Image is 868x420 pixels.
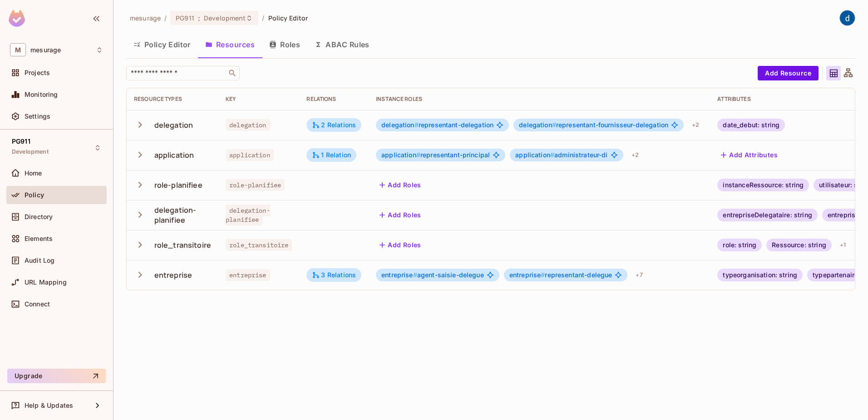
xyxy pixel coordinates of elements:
span: Elements [25,235,53,242]
span: # [541,271,545,279]
span: PG911 [176,14,194,22]
button: Upgrade [7,369,106,383]
span: delegation-planifiee [226,205,270,225]
div: role_transitoire [154,240,211,250]
div: application [154,150,194,160]
span: # [413,271,417,279]
div: + 1 [836,238,849,252]
li: / [164,14,167,22]
span: entreprise [509,271,545,279]
div: Ressource: string [766,239,832,251]
div: Resource Types [134,95,211,103]
div: 1 Relation [312,151,351,159]
span: application [226,149,274,161]
button: Add Resource [758,66,819,80]
div: 2 Relations [312,121,356,129]
span: # [552,121,556,129]
button: Add Roles [376,208,425,222]
button: Add Roles [376,238,425,252]
span: URL Mapping [25,279,67,286]
span: Policy [25,191,44,199]
span: Policy Editor [268,14,308,22]
button: Resources [198,33,262,56]
span: representant-delegue [509,271,612,279]
img: dev 911gcl [840,10,855,25]
div: + 7 [632,268,646,282]
button: Policy Editor [126,33,198,56]
div: Key [226,95,292,103]
div: typeorganisation: string [717,269,803,281]
div: + 2 [688,118,703,132]
span: role_transitoire [226,239,292,251]
button: ABAC Rules [307,33,377,56]
button: Add Roles [376,178,425,192]
span: Workspace: mesurage [30,46,61,54]
div: 3 Relations [312,271,356,279]
span: Help & Updates [25,402,73,409]
span: M [10,43,26,56]
img: SReyMgAAAABJRU5ErkJggg== [9,10,25,27]
span: Development [12,148,49,155]
span: Audit Log [25,257,54,264]
span: application [381,151,420,159]
span: the active workspace [130,14,161,22]
span: representant-fournisseur-delegation [519,121,668,129]
div: instanceRessource: string [717,179,809,191]
span: Directory [25,213,53,220]
div: role-planifiee [154,180,202,190]
div: delegation [154,120,193,130]
li: / [262,14,264,22]
div: entrepriseDelegataire: string [717,209,817,221]
span: role-planifiee [226,179,285,191]
div: delegation-planifiee [154,205,211,225]
span: agent-saisie-delegue [381,271,484,279]
span: delegation [226,119,270,131]
span: PG911 [12,138,30,145]
span: Home [25,170,42,177]
span: # [550,151,554,159]
span: Monitoring [25,91,58,98]
span: Projects [25,69,50,76]
span: # [416,151,420,159]
span: administrateur-di [515,151,607,159]
span: representant-principal [381,151,490,159]
div: role: string [717,239,762,251]
div: Instance roles [376,95,703,103]
span: Connect [25,300,50,308]
span: delegation [519,121,556,129]
div: date_debut: string [717,119,785,131]
span: entreprise [381,271,417,279]
span: # [414,121,419,129]
span: representant-delegation [381,121,493,129]
span: application [515,151,554,159]
div: + 2 [628,148,642,162]
span: Settings [25,113,50,120]
span: : [197,15,201,22]
span: entreprise [226,269,270,281]
span: delegation [381,121,419,129]
div: entreprise [154,270,192,280]
span: Development [204,14,246,22]
div: Relations [306,95,361,103]
button: Add Attributes [717,148,781,162]
button: Roles [262,33,307,56]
